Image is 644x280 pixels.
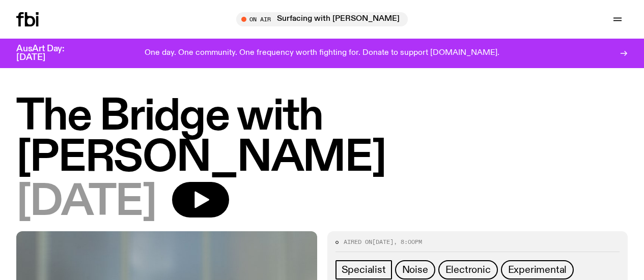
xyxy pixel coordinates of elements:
[344,238,372,246] span: Aired on
[508,264,567,275] span: Experimental
[145,49,499,58] p: One day. One community. One frequency worth fighting for. Donate to support [DOMAIN_NAME].
[16,45,81,62] h3: AusArt Day: [DATE]
[342,264,386,275] span: Specialist
[372,238,394,246] span: [DATE]
[395,260,435,279] a: Noise
[501,260,574,279] a: Experimental
[16,182,156,223] span: [DATE]
[438,260,498,279] a: Electronic
[402,264,428,275] span: Noise
[236,12,408,26] button: On AirSurfacing with [PERSON_NAME]
[394,238,422,246] span: , 8:00pm
[335,260,392,279] a: Specialist
[16,97,628,179] h1: The Bridge with [PERSON_NAME]
[445,264,491,275] span: Electronic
